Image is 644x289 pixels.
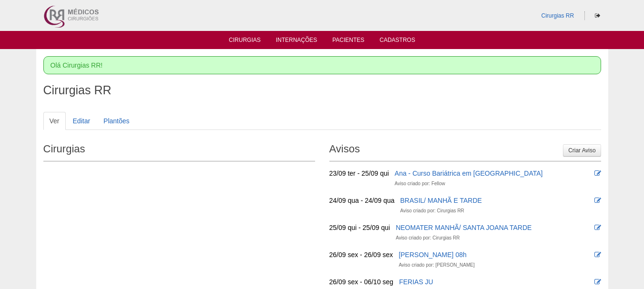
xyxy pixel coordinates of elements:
[229,37,261,46] a: Cirurgias
[594,170,601,177] i: Editar
[396,224,532,231] a: NEOMATER MANHÃ/ SANTA JOANA TARDE
[43,56,601,74] div: Olá Cirurgias RR!
[563,144,601,157] a: Criar Aviso
[595,13,600,19] i: Sair
[67,112,97,130] a: Editar
[395,179,445,189] div: Aviso criado por: Fellow
[329,140,601,161] h2: Avisos
[594,197,601,204] i: Editar
[329,250,393,259] div: 26/09 sex - 26/09 sex
[400,206,464,216] div: Aviso criado por: Cirurgias RR
[97,112,135,130] a: Plantões
[329,223,390,232] div: 25/09 qui - 25/09 qui
[594,279,601,285] i: Editar
[43,140,315,161] h2: Cirurgias
[276,37,317,46] a: Internações
[399,260,474,270] div: Aviso criado por: [PERSON_NAME]
[594,224,601,231] i: Editar
[399,278,433,286] a: FERIAS JU
[399,251,466,259] a: [PERSON_NAME] 08h
[332,37,364,46] a: Pacientes
[43,112,66,130] a: Ver
[594,251,601,258] i: Editar
[329,169,389,178] div: 23/09 ter - 25/09 qui
[400,197,482,204] a: BRASIL/ MANHÃ E TARDE
[396,233,460,243] div: Aviso criado por: Cirurgias RR
[541,12,574,19] a: Cirurgias RR
[329,277,394,287] div: 26/09 sex - 06/10 seg
[329,196,395,205] div: 24/09 qua - 24/09 qua
[379,37,415,46] a: Cadastros
[43,84,601,96] h1: Cirurgias RR
[395,169,543,177] a: Ana - Curso Bariátrica em [GEOGRAPHIC_DATA]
